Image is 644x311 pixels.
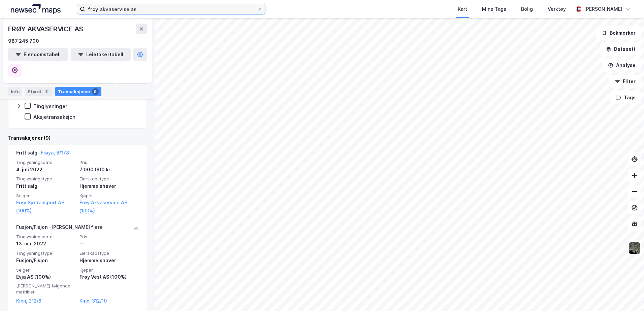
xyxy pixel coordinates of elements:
[55,87,101,96] div: Transaksjoner
[71,48,131,61] button: Leietakertabell
[610,279,644,311] iframe: Chat Widget
[79,193,139,199] span: Kjøper
[11,4,61,14] img: logo.a4113a55bc3d86da70a041830d287a7e.svg
[8,48,68,61] button: Eiendomstabell
[79,250,139,256] span: Eierskapstype
[79,240,139,248] div: —
[8,87,22,96] div: Info
[16,256,75,265] div: Fusjon/Fisjon
[16,297,75,305] a: Kinn, 312/6
[79,176,139,182] span: Eierskapstype
[482,5,506,13] div: Mine Tags
[79,166,139,174] div: 7 000 000 kr
[16,199,75,215] a: Frøy Sjøtransport AS (100%)
[610,91,641,104] button: Tags
[79,199,139,215] a: Frøy Akvaservice AS (100%)
[79,267,139,273] span: Kjøper
[16,283,75,295] span: [PERSON_NAME] følgende matrikler
[79,256,139,265] div: Hjemmelshaver
[33,114,75,120] div: Aksjetransaksjon
[79,234,139,240] span: Pris
[16,166,75,174] div: 4. juli 2022
[16,176,75,182] span: Tinglysningstype
[41,150,69,155] a: Frøya, 8/178
[16,273,75,281] div: Evja AS (100%)
[43,88,50,95] div: 3
[79,273,139,281] div: Frøy Vest AS (100%)
[16,149,69,160] div: Fritt salg -
[16,234,75,240] span: Tinglysningsdato
[596,26,641,40] button: Bokmerker
[16,160,75,165] span: Tinglysningsdato
[458,5,467,13] div: Kart
[16,223,103,234] div: Fusjon/Fisjon - [PERSON_NAME] flere
[25,87,53,96] div: Styret
[16,182,75,190] div: Fritt salg
[33,103,67,109] div: Tinglysninger
[8,37,39,45] div: 987 245 700
[8,24,85,34] div: FRØY AKVASERVICE AS
[628,242,641,254] img: 9k=
[602,59,641,72] button: Analyse
[16,267,75,273] span: Selger
[92,88,99,95] div: 9
[8,134,147,142] div: Transaksjoner (9)
[584,5,622,13] div: [PERSON_NAME]
[548,5,566,13] div: Verktøy
[600,42,641,56] button: Datasett
[609,75,641,88] button: Filter
[16,193,75,199] span: Selger
[79,182,139,190] div: Hjemmelshaver
[79,160,139,165] span: Pris
[79,297,139,305] a: Kinn, 312/10
[85,4,257,14] input: Søk på adresse, matrikkel, gårdeiere, leietakere eller personer
[16,250,75,256] span: Tinglysningstype
[521,5,533,13] div: Bolig
[16,240,75,248] div: 13. mai 2022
